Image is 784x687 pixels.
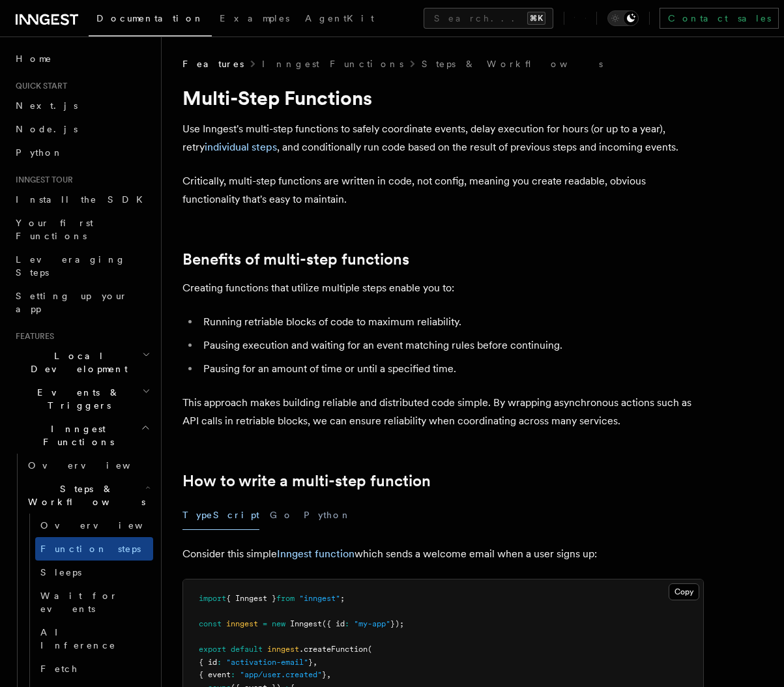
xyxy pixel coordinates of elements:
span: = [263,619,267,628]
a: Benefits of multi-step functions [182,250,409,269]
span: : [231,670,235,679]
span: Overview [40,520,175,531]
a: Install the SDK [10,188,153,211]
a: AI Inference [35,621,153,657]
span: Examples [220,13,289,23]
a: Examples [212,4,297,35]
a: Inngest Functions [262,57,403,70]
h1: Multi-Step Functions [182,86,704,110]
a: Leveraging Steps [10,248,153,284]
span: ({ id [322,619,345,628]
span: Steps & Workflows [23,482,145,508]
button: Copy [669,583,699,600]
span: from [276,594,295,603]
span: "inngest" [299,594,340,603]
a: Function steps [35,537,153,561]
a: AgentKit [297,4,382,35]
a: Node.js [10,117,153,141]
a: individual steps [205,141,277,153]
span: Install the SDK [16,194,151,205]
span: }); [390,619,404,628]
span: AgentKit [305,13,374,23]
a: Next.js [10,94,153,117]
button: Search...⌘K [424,8,553,29]
span: Node.js [16,124,78,134]
span: Wait for events [40,591,118,614]
a: Home [10,47,153,70]
span: "app/user.created" [240,670,322,679]
p: Consider this simple which sends a welcome email when a user signs up: [182,545,704,563]
button: Events & Triggers [10,381,153,417]
button: Steps & Workflows [23,477,153,514]
span: "my-app" [354,619,390,628]
span: Inngest [290,619,322,628]
span: Setting up your app [16,291,128,314]
a: Inngest function [277,548,355,560]
span: { Inngest } [226,594,276,603]
span: } [322,670,327,679]
a: Steps & Workflows [422,57,603,70]
span: : [345,619,349,628]
li: Running retriable blocks of code to maximum reliability. [199,313,704,331]
span: .createFunction [299,645,368,654]
a: Wait for events [35,584,153,621]
span: , [327,670,331,679]
a: How to write a multi-step function [182,472,431,490]
a: Python [10,141,153,164]
span: { id [199,658,217,667]
span: AI Inference [40,627,116,650]
button: Go [270,501,293,530]
span: export [199,645,226,654]
a: Sleeps [35,561,153,584]
span: new [272,619,285,628]
a: Your first Functions [10,211,153,248]
a: Fetch [35,657,153,680]
span: Python [16,147,63,158]
span: Documentation [96,13,204,23]
span: } [308,658,313,667]
p: This approach makes building reliable and distributed code simple. By wrapping asynchronous actio... [182,394,704,430]
li: Pausing for an amount of time or until a specified time. [199,360,704,378]
button: Local Development [10,344,153,381]
button: TypeScript [182,501,259,530]
p: Use Inngest's multi-step functions to safely coordinate events, delay execution for hours (or up ... [182,120,704,156]
span: Next.js [16,100,78,111]
span: Function steps [40,544,141,554]
span: Features [182,57,244,70]
a: Documentation [89,4,212,37]
span: ; [340,594,345,603]
span: Home [16,52,52,65]
p: Critically, multi-step functions are written in code, not config, meaning you create readable, ob... [182,172,704,209]
a: Overview [23,454,153,477]
button: Inngest Functions [10,417,153,454]
span: Sleeps [40,567,81,577]
span: inngest [226,619,258,628]
span: ( [368,645,372,654]
span: import [199,594,226,603]
p: Creating functions that utilize multiple steps enable you to: [182,279,704,297]
span: Leveraging Steps [16,254,126,278]
span: Inngest Functions [10,422,141,448]
button: Python [304,501,351,530]
span: Features [10,331,54,342]
span: , [313,658,317,667]
span: Overview [28,460,162,471]
kbd: ⌘K [527,12,545,25]
span: Events & Triggers [10,386,142,412]
span: Fetch [40,664,78,674]
li: Pausing execution and waiting for an event matching rules before continuing. [199,336,704,355]
a: Overview [35,514,153,537]
span: inngest [267,645,299,654]
span: "activation-email" [226,658,308,667]
button: Toggle dark mode [607,10,639,26]
span: Your first Functions [16,218,93,241]
span: : [217,658,222,667]
span: { event [199,670,231,679]
span: default [231,645,263,654]
a: Setting up your app [10,284,153,321]
span: Quick start [10,81,67,91]
a: Contact sales [660,8,779,29]
span: const [199,619,222,628]
span: Local Development [10,349,142,375]
span: Inngest tour [10,175,73,185]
